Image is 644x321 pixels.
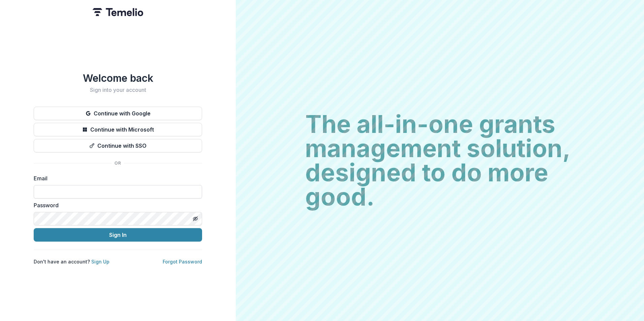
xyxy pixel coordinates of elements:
h2: Sign into your account [34,87,202,93]
a: Sign Up [91,259,109,264]
p: Don't have an account? [34,258,109,265]
img: Temelio [93,8,143,16]
h1: Welcome back [34,72,202,84]
button: Continue with Microsoft [34,123,202,136]
button: Sign In [34,228,202,242]
label: Password [34,201,198,209]
button: Continue with Google [34,107,202,120]
button: Continue with SSO [34,139,202,152]
label: Email [34,174,198,182]
a: Forgot Password [163,259,202,264]
button: Toggle password visibility [190,213,201,224]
